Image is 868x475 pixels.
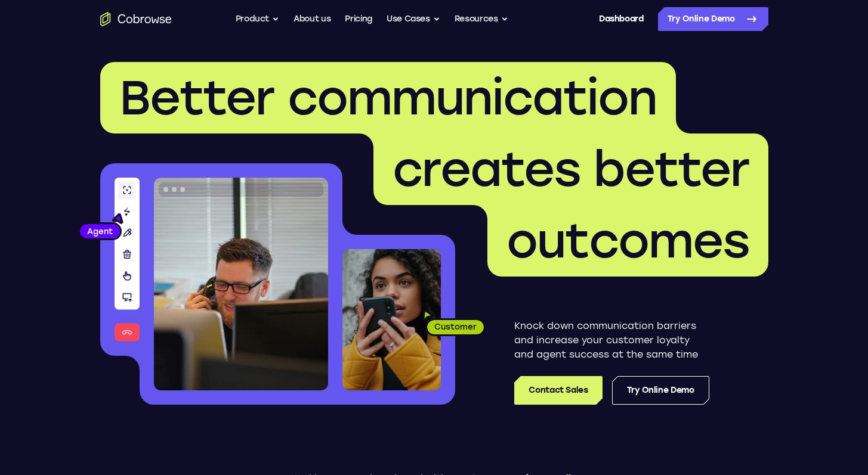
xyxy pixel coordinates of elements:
button: Resources [455,7,508,31]
a: About us [294,7,330,31]
img: A customer holding their phone [342,249,441,390]
a: Go to the home page [100,12,172,26]
button: Use Cases [387,7,440,31]
img: A customer support agent talking on the phone [154,178,328,390]
span: creates better [393,141,749,198]
a: Pricing [345,7,372,31]
a: Try Online Demo [612,376,709,405]
a: Dashboard [599,7,644,31]
span: outcomes [506,212,749,269]
a: Contact Sales [514,376,602,405]
span: Better communication [119,69,657,126]
p: Knock down communication barriers and increase your customer loyalty and agent success at the sam... [514,319,709,362]
button: Product [236,7,280,31]
a: Try Online Demo [658,7,768,31]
